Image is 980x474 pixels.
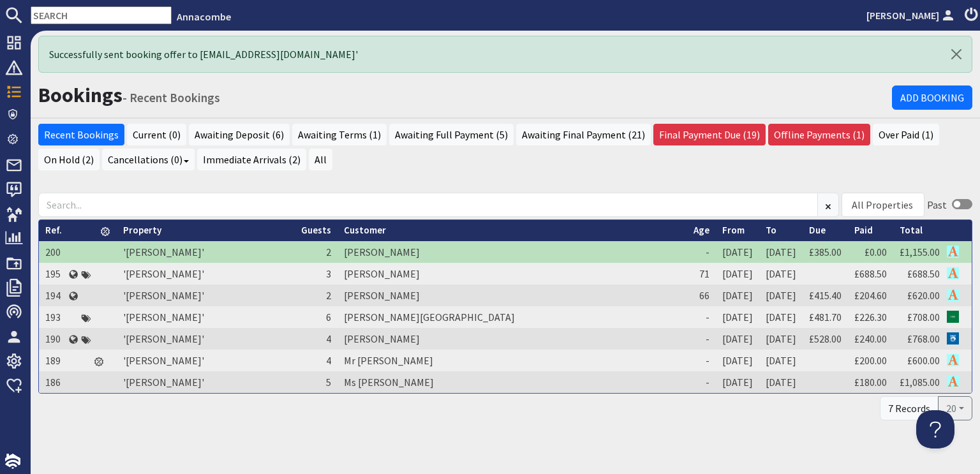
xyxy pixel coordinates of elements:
[880,396,939,420] div: 7 Records
[39,285,68,306] td: 194
[759,285,803,306] td: [DATE]
[301,224,331,236] a: Guests
[123,246,204,258] a: '[PERSON_NAME]'
[865,246,887,258] a: £0.00
[809,311,842,323] a: £481.70
[39,350,68,371] td: 189
[123,224,161,236] a: Property
[768,124,870,145] a: Offline Payments (1)
[854,311,887,323] a: £226.30
[389,124,514,145] a: Awaiting Full Payment (5)
[516,124,651,145] a: Awaiting Final Payment (21)
[123,289,204,302] a: '[PERSON_NAME]'
[927,197,947,212] div: Past
[177,10,231,23] a: Annacombe
[326,246,331,258] span: 2
[907,311,940,323] a: £708.00
[197,149,306,170] a: Immediate Arrivals (2)
[938,396,972,420] button: 20
[900,224,923,236] a: Total
[38,82,122,108] a: Bookings
[31,6,172,24] input: SEARCH
[38,149,100,170] a: On Hold (2)
[338,241,687,263] td: [PERSON_NAME]
[338,350,687,371] td: Mr [PERSON_NAME]
[38,36,972,73] div: Successfully sent booking offer to [EMAIL_ADDRESS][DOMAIN_NAME]'
[759,371,803,393] td: [DATE]
[947,267,959,279] img: Referer: Annacombe
[687,263,716,285] td: 71
[326,332,331,345] span: 4
[759,350,803,371] td: [DATE]
[38,124,124,145] a: Recent Bookings
[326,376,331,389] span: 5
[900,246,940,258] a: £1,155.00
[122,90,220,105] small: - Recent Bookings
[854,267,887,280] a: £688.50
[854,354,887,367] a: £200.00
[309,149,332,170] a: All
[759,328,803,350] td: [DATE]
[907,267,940,280] a: £688.50
[338,263,687,285] td: [PERSON_NAME]
[326,311,331,323] span: 6
[102,149,195,170] a: Cancellations (0)
[39,306,68,328] td: 193
[866,8,957,23] a: [PERSON_NAME]
[338,371,687,393] td: Ms [PERSON_NAME]
[39,263,68,285] td: 195
[687,306,716,328] td: -
[809,289,842,302] a: £415.40
[759,263,803,285] td: [DATE]
[716,285,759,306] td: [DATE]
[873,124,939,145] a: Over Paid (1)
[854,289,887,302] a: £204.60
[127,124,186,145] a: Current (0)
[45,224,62,236] a: Ref.
[809,246,842,258] a: £385.00
[842,193,924,217] div: Combobox
[687,371,716,393] td: -
[716,328,759,350] td: [DATE]
[326,354,331,367] span: 4
[892,85,972,110] a: Add Booking
[852,197,913,212] div: All Properties
[123,376,204,389] a: '[PERSON_NAME]'
[687,241,716,263] td: -
[907,354,940,367] a: £600.00
[687,328,716,350] td: -
[947,246,959,258] img: Referer: Annacombe
[854,332,887,345] a: £240.00
[854,224,873,236] a: Paid
[900,376,940,389] a: £1,085.00
[338,285,687,306] td: [PERSON_NAME]
[5,454,20,469] img: staytech_i_w-64f4e8e9ee0a9c174fd5317b4b171b261742d2d393467e5bdba4413f4f884c10.svg
[39,371,68,393] td: 186
[338,328,687,350] td: [PERSON_NAME]
[38,193,818,217] input: Search...
[947,332,959,344] img: Referer: Independent Cottages
[907,332,940,345] a: £768.00
[292,124,387,145] a: Awaiting Terms (1)
[687,350,716,371] td: -
[947,376,959,388] img: Referer: Annacombe
[326,289,331,302] span: 2
[123,311,204,323] a: '[PERSON_NAME]'
[687,285,716,306] td: 66
[716,306,759,328] td: [DATE]
[916,410,954,448] iframe: Toggle Customer Support
[947,311,959,323] img: Referer: VRBO
[326,267,331,280] span: 3
[947,354,959,366] img: Referer: Annacombe
[716,350,759,371] td: [DATE]
[947,289,959,301] img: Referer: Annacombe
[854,376,887,389] a: £180.00
[123,267,204,280] a: '[PERSON_NAME]'
[123,332,204,345] a: '[PERSON_NAME]'
[809,332,842,345] a: £528.00
[759,306,803,328] td: [DATE]
[189,124,290,145] a: Awaiting Deposit (6)
[344,224,386,236] a: Customer
[123,354,204,367] a: '[PERSON_NAME]'
[39,328,68,350] td: 190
